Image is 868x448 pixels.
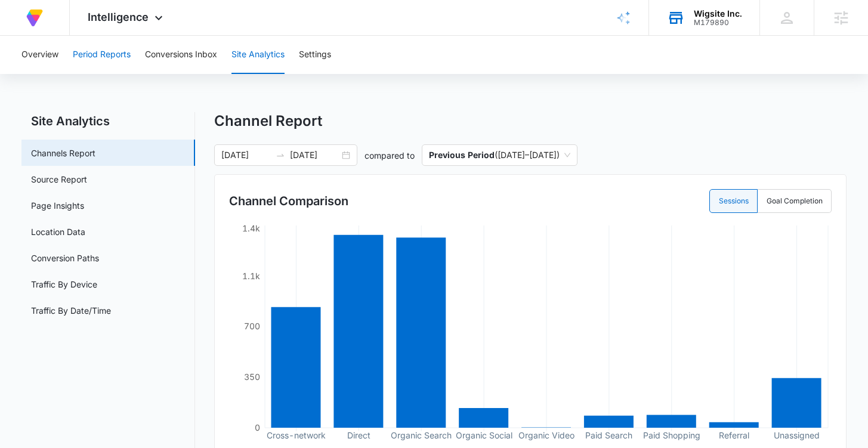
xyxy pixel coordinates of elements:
p: compared to [365,149,415,162]
tspan: Referral [719,430,750,440]
tspan: 1.4k [242,223,260,233]
input: Start date [221,149,271,162]
div: account id [694,18,742,27]
h3: Channel Comparison [229,192,348,210]
a: Channels Report [31,147,95,159]
tspan: 1.1k [242,271,260,281]
tspan: Cross-network [267,430,326,440]
button: Conversions Inbox [145,36,217,74]
button: Site Analytics [231,36,285,74]
a: Source Report [31,173,87,186]
tspan: Unassigned [774,430,820,441]
span: to [276,150,285,160]
img: Volusion [24,7,45,29]
span: ( [DATE] – [DATE] ) [429,145,570,165]
h2: Site Analytics [21,112,195,130]
tspan: Direct [347,430,370,440]
input: End date [290,149,339,162]
tspan: Organic Social [456,430,512,441]
tspan: Organic Video [518,430,574,441]
a: Location Data [31,225,85,238]
tspan: Paid Shopping [643,430,700,441]
a: Conversion Paths [31,252,99,264]
tspan: 700 [244,321,260,331]
div: account name [694,9,742,18]
h1: Channel Report [214,112,322,130]
a: Traffic By Date/Time [31,304,111,317]
a: Page Insights [31,199,84,212]
tspan: 350 [244,372,260,382]
tspan: 0 [255,422,260,432]
label: Goal Completion [758,189,832,213]
label: Sessions [709,189,758,213]
span: swap-right [276,150,285,160]
button: Overview [21,36,58,74]
a: Traffic By Device [31,278,97,291]
button: Settings [299,36,331,74]
tspan: Paid Search [586,430,633,440]
span: Intelligence [88,11,149,23]
p: Previous Period [429,150,495,160]
button: Period Reports [73,36,131,74]
tspan: Organic Search [391,430,452,441]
